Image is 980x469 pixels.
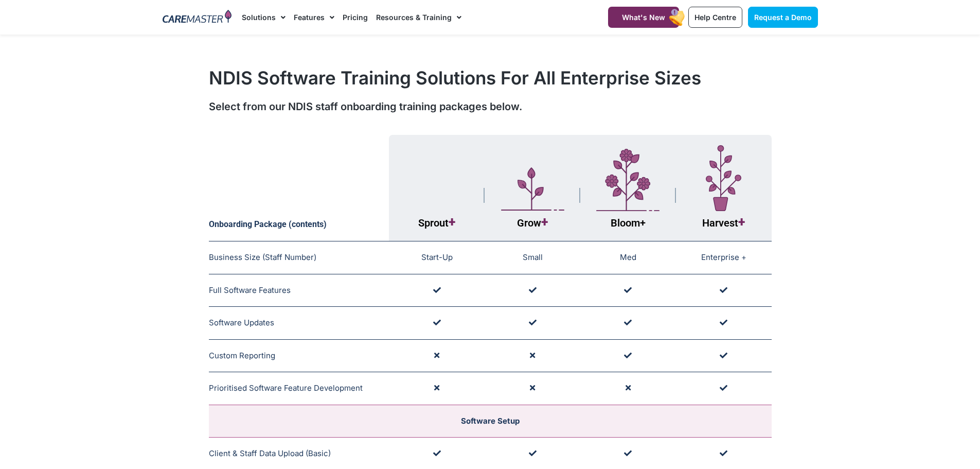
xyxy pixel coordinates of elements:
h1: NDIS Software Training Solutions For All Enterprise Sizes [209,67,772,89]
td: Custom Reporting [209,339,389,372]
span: Harvest [702,217,745,229]
span: Bloom [611,217,646,229]
a: Help Centre [688,7,742,28]
td: Med [580,241,676,274]
span: Grow [517,217,548,229]
td: Software Updates [209,307,389,340]
td: Enterprise + [676,241,772,274]
img: Layer_1-4-1.svg [596,149,660,212]
img: Layer_1-7-1.svg [706,145,741,211]
img: Layer_1-5.svg [501,167,564,211]
span: Software Setup [461,416,520,426]
span: Help Centre [694,13,736,22]
a: Request a Demo [748,7,818,28]
th: Onboarding Package (contents) [209,135,389,241]
span: Business Size (Staff Number) [209,252,316,262]
img: CareMaster Logo [163,10,232,25]
a: What's New [608,7,679,28]
span: Full Software Features [209,285,291,295]
div: Select from our NDIS staff onboarding training packages below. [209,99,772,114]
span: Request a Demo [754,13,812,22]
td: Prioritised Software Feature Development [209,372,389,405]
span: What's New [622,13,665,22]
span: + [541,215,548,230]
span: + [738,215,745,230]
span: Sprout [418,217,455,229]
td: Small [485,241,580,274]
span: + [449,215,455,230]
span: + [640,217,646,229]
td: Start-Up [389,241,485,274]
